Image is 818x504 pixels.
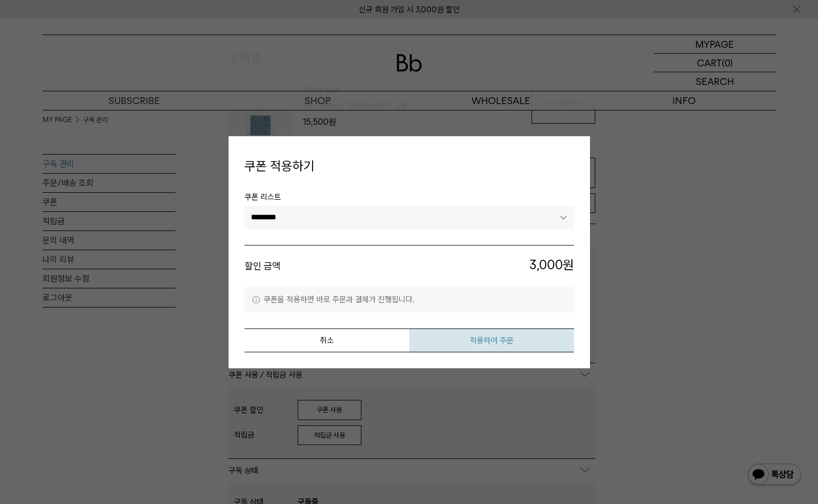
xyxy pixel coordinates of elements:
h4: 쿠폰 적용하기 [244,152,574,181]
span: 3,000 [529,257,563,275]
strong: 할인 금액 [244,261,281,272]
p: 쿠폰을 적용하면 바로 주문과 결제가 진행됩니다. [244,287,574,312]
span: 원 [409,257,574,277]
button: 취소 [244,328,409,352]
button: 적용하여 주문 [409,328,574,352]
span: 쿠폰 리스트 [244,191,574,206]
